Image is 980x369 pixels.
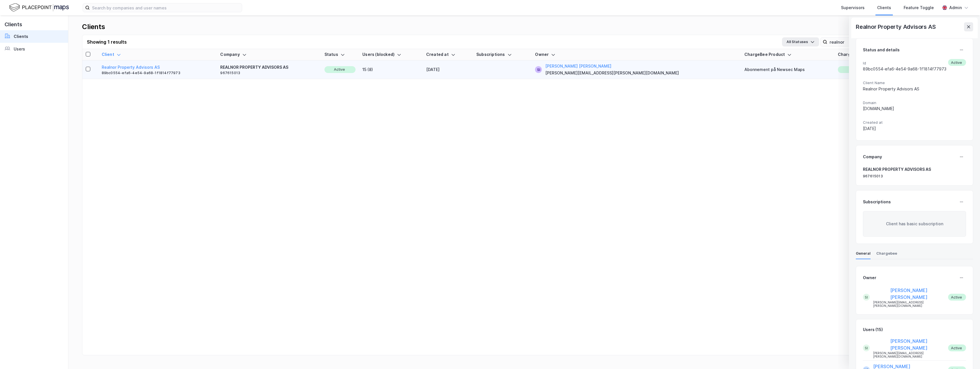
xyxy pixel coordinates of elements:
[865,344,868,351] div: SI
[856,22,937,31] div: Realnor Property Advisors AS
[873,287,945,307] div: [PERSON_NAME][EMAIL_ADDRESS][PERSON_NAME][DOMAIN_NAME]
[14,46,25,52] div: Users
[863,274,876,281] div: Owner
[220,52,317,57] div: Company
[362,52,419,57] div: Users (blocked)
[863,166,966,173] div: REALNOR PROPERTY ADVISORS AS
[873,338,945,351] button: [PERSON_NAME] [PERSON_NAME]
[14,33,28,40] div: Clients
[744,52,831,57] div: ChargeBee Product
[863,120,966,125] span: Created at
[102,71,180,75] div: 89bc0554-efa6-4e54-9a68-1f1814f77973
[220,71,288,75] div: 967615013
[863,326,883,333] div: Users (15)
[82,22,105,31] div: Clients
[220,64,288,71] div: REALNOR PROPERTY ADVISORS AS
[863,211,966,237] div: Client has basic subscription
[744,66,831,73] div: Abonnement på Newsec Maps
[873,287,945,301] button: [PERSON_NAME] [PERSON_NAME]
[863,153,882,160] div: Company
[476,52,528,57] div: Subscriptions
[87,38,127,45] div: Showing 1 results
[426,52,469,57] div: Created at
[952,342,980,369] iframe: Chat Widget
[838,52,940,57] div: ChargeBee Subscription Status
[863,125,966,132] div: [DATE]
[877,4,891,11] div: Clients
[102,64,160,71] button: Realnor Property Advisors AS
[863,61,946,66] span: Id
[949,4,962,11] div: Admin
[9,3,69,13] img: logo.f888ab2527a4732fd821a326f86c7f29.svg
[863,198,891,205] div: Subscriptions
[904,4,934,11] div: Feature Toggle
[863,86,966,92] div: Realnor Property Advisors AS
[423,60,473,79] td: [DATE]
[863,100,966,105] span: Domain
[90,3,242,12] input: Search by companies and user names
[782,37,819,46] button: All Statuses
[102,52,214,57] div: Client
[876,251,897,259] div: Chargebee
[545,63,611,70] button: [PERSON_NAME] [PERSON_NAME]
[535,52,738,57] div: Owner
[856,251,871,259] div: General
[537,66,540,73] div: SI
[863,105,966,112] div: [DOMAIN_NAME]
[827,38,906,46] input: Search by company name
[863,174,966,179] div: 967615013
[545,63,679,76] div: [PERSON_NAME][EMAIL_ADDRESS][PERSON_NAME][DOMAIN_NAME]
[873,338,945,358] div: [PERSON_NAME][EMAIL_ADDRESS][PERSON_NAME][DOMAIN_NAME]
[863,66,946,72] div: 89bc0554-efa6-4e54-9a68-1f1814f77973
[952,342,980,369] div: Widżet czatu
[841,4,865,11] div: Supervisors
[324,52,356,57] div: Status
[863,80,966,85] span: Client Name
[863,46,900,53] div: Status and details
[865,294,868,301] div: SI
[359,60,423,79] td: 15 (8)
